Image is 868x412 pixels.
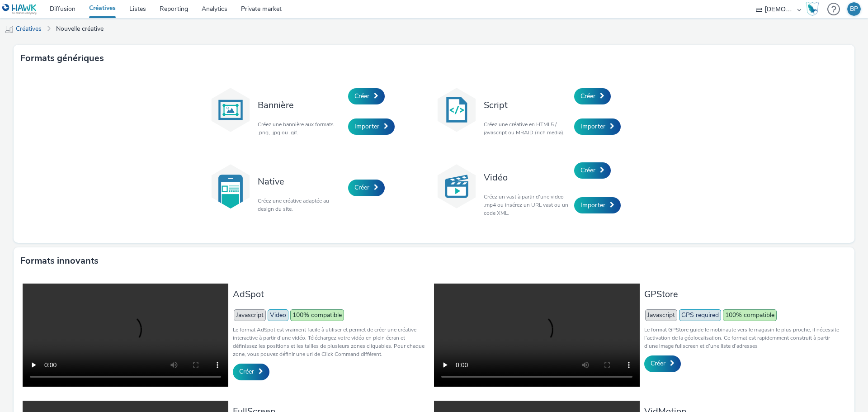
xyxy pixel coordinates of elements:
[644,326,841,350] p: Le format GPStore guide le mobinaute vers le magasin le plus proche, il nécessite l’activation de...
[208,164,253,209] img: native.svg
[239,367,254,376] span: Créer
[233,364,269,380] a: Créer
[258,175,344,188] h3: Native
[484,171,570,184] h3: Vidéo
[233,326,429,358] p: Le format AdSpot est vraiment facile à utiliser et permet de créer une créative interactive à par...
[806,2,819,16] img: Hawk Academy
[348,88,385,104] a: Créer
[354,183,369,192] span: Créer
[5,25,14,34] img: mobile
[258,120,344,137] p: Créez une bannière aux formats .png, .jpg ou .gif.
[234,309,266,321] span: Javascript
[574,118,621,135] a: Importer
[651,359,665,368] span: Créer
[268,309,288,321] span: Video
[290,309,344,321] span: 100% compatible
[233,288,429,300] h3: AdSpot
[52,18,108,40] a: Nouvelle créative
[580,92,595,100] span: Créer
[484,99,570,111] h3: Script
[434,164,479,209] img: video.svg
[20,52,104,65] h3: Formats génériques
[348,180,385,196] a: Créer
[574,162,611,179] a: Créer
[354,122,379,131] span: Importer
[574,88,611,104] a: Créer
[434,87,479,133] img: code.svg
[348,118,395,135] a: Importer
[574,197,621,213] a: Importer
[679,309,721,321] span: GPS required
[645,309,677,321] span: Javascript
[258,197,344,213] p: Créez une créative adaptée au design du site.
[723,309,777,321] span: 100% compatible
[2,4,37,15] img: undefined Logo
[20,254,99,268] h3: Formats innovants
[258,99,344,111] h3: Bannière
[580,122,605,131] span: Importer
[484,193,570,217] p: Créez un vast à partir d'une video .mp4 ou insérez un URL vast ou un code XML.
[580,166,595,175] span: Créer
[580,201,605,209] span: Importer
[644,288,841,300] h3: GPStore
[850,2,858,16] div: BP
[208,87,253,133] img: banner.svg
[354,92,369,100] span: Créer
[644,355,681,372] a: Créer
[484,120,570,137] p: Créez une créative en HTML5 / javascript ou MRAID (rich media).
[806,2,823,16] a: Hawk Academy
